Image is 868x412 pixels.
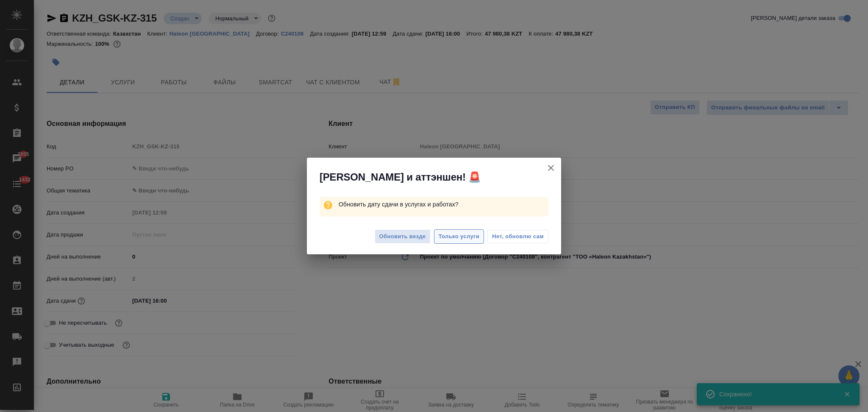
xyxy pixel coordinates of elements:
[492,232,544,241] span: Нет, обновлю сам
[434,229,484,244] button: Только услуги
[375,229,431,244] button: Обновить везде
[320,170,481,184] span: [PERSON_NAME] и аттэншен! 🚨
[439,232,480,242] span: Только услуги
[487,230,548,243] button: Нет, обновлю сам
[339,197,548,212] p: Обновить дату сдачи в услугах и работах?
[379,232,426,242] span: Обновить везде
